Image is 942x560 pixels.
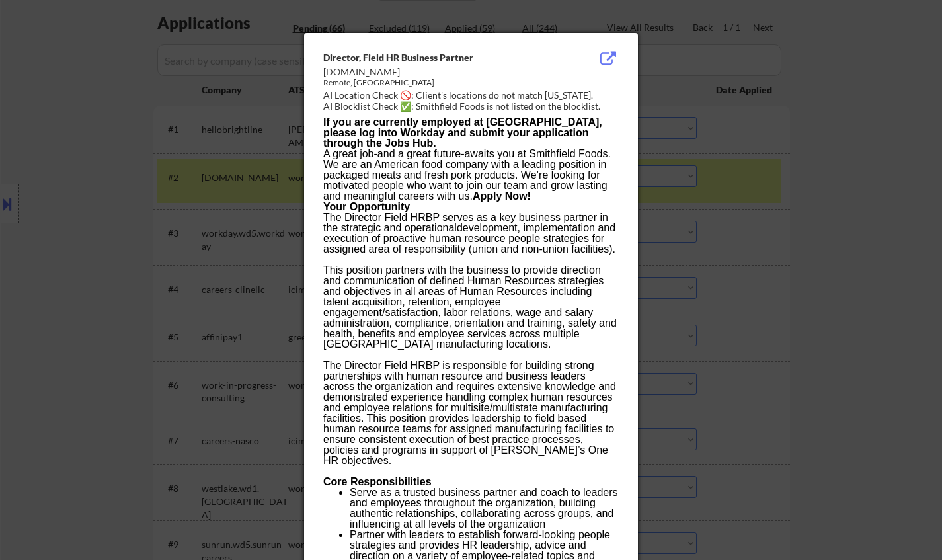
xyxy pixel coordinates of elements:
[323,89,624,102] div: AI Location Check 🚫: Client's locations do not match [US_STATE].
[323,148,611,202] span: A great job-and a great future-awaits you at Smithfield Foods. We are an American food company wi...
[323,100,624,113] div: AI Blocklist Check ✅: Smithfield Foods is not listed on the blocklist.
[323,222,615,255] span: development, implementation and execution of proactive human resource people strategies for assig...
[323,51,552,64] div: Director, Field HR Business Partner
[323,212,615,255] span: The Director Field HRBP serves as a key business partner in the strategic and operational
[473,190,531,202] b: Apply Now!
[323,476,432,487] b: Core Responsibilities
[323,116,602,149] b: If you are currently employed at [GEOGRAPHIC_DATA], please log into Workday and submit your appli...
[323,77,552,89] div: Remote, [GEOGRAPHIC_DATA]
[323,264,617,350] span: This position partners with the business to provide direction and communication of defined Human ...
[350,487,618,530] span: Serve as a trusted business partner and coach to leaders and employees throughout the organizatio...
[323,65,552,79] div: [DOMAIN_NAME]
[323,201,410,212] b: Your Opportunity
[323,360,616,466] span: The Director Field HRBP is responsible for building strong partnerships with human resource and b...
